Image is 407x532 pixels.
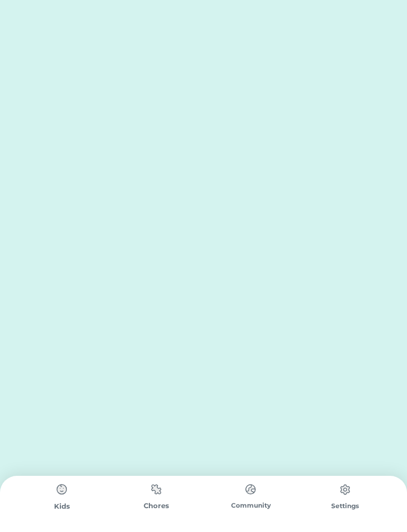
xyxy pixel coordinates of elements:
[240,479,261,500] img: type%3Dchores%2C%20state%3Ddefault.svg
[146,479,167,500] img: type%3Dchores%2C%20state%3Ddefault.svg
[51,479,73,500] img: type%3Dchores%2C%20state%3Ddefault.svg
[203,501,298,510] div: Community
[109,501,203,511] div: Chores
[15,501,109,512] div: Kids
[334,479,356,500] img: type%3Dchores%2C%20state%3Ddefault.svg
[298,501,392,511] div: Settings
